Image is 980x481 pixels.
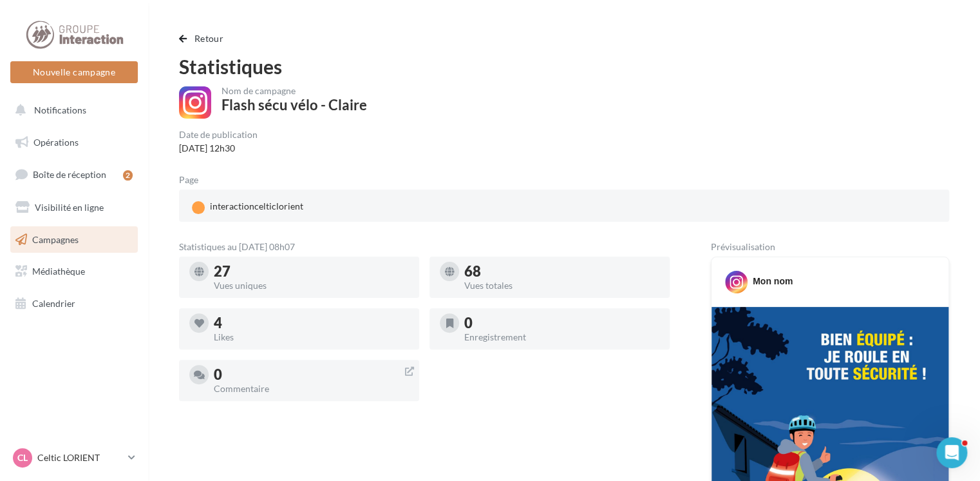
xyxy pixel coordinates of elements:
div: Enregistrement [464,333,659,342]
span: Boîte de réception [33,169,106,180]
div: Vues uniques [214,281,409,290]
div: interactioncelticlorient [189,197,306,217]
div: Commentaire [214,384,409,393]
a: Boîte de réception2 [8,161,140,188]
div: Statistiques [179,57,949,76]
div: 2 [123,170,133,181]
div: Vues totales [464,281,659,290]
div: Date de publication [179,130,258,139]
div: Page [179,175,209,184]
button: Retour [179,31,229,46]
button: Notifications [8,97,135,124]
div: Mon nom [753,275,793,288]
div: Flash sécu vélo - Claire [221,98,367,112]
span: Calendrier [32,298,75,309]
span: Retour [194,33,223,44]
iframe: Intercom live chat [936,437,967,468]
p: Celtic LORIENT [37,451,123,464]
a: Opérations [8,129,140,156]
button: Nouvelle campagne [10,61,138,83]
span: Visibilité en ligne [35,202,104,213]
div: Prévisualisation [711,242,949,251]
div: [DATE] 12h30 [179,142,258,155]
a: CL Celtic LORIENT [10,446,138,470]
div: 0 [214,368,409,382]
a: Calendrier [8,290,140,317]
div: 27 [214,264,409,279]
span: Opérations [33,137,79,148]
a: Visibilité en ligne [8,194,140,221]
a: interactioncelticlorient [189,197,439,217]
span: CL [17,451,28,464]
a: Campagnes [8,226,140,253]
div: Statistiques au [DATE] 08h07 [179,242,670,251]
span: Campagnes [32,233,79,244]
span: Médiathèque [32,266,85,277]
a: Médiathèque [8,258,140,285]
div: Likes [214,333,409,342]
div: 4 [214,316,409,330]
span: Notifications [34,104,86,115]
div: 0 [464,316,659,330]
div: Nom de campagne [221,86,367,95]
div: 68 [464,264,659,279]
